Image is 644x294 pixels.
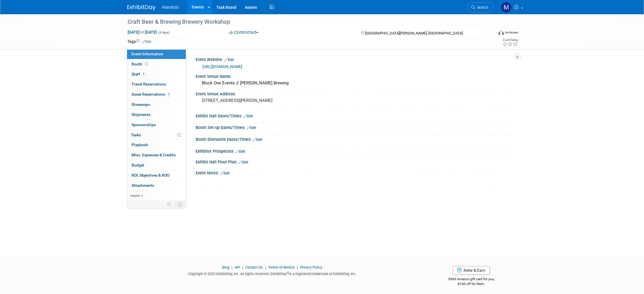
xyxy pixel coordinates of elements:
button: Committed [227,30,261,36]
span: 1 [141,72,146,76]
a: Attachments [127,181,186,190]
span: Search [475,5,488,10]
div: Booth Dismantle Dates/Times: [196,135,517,142]
div: Event Format [460,29,518,38]
a: ROI, Objectives & ROO [127,170,186,180]
div: Copyright © 2025 ExhibitDay, Inc. All rights reserved. ExhibitDay is a registered trademark of Ex... [127,270,418,277]
span: [DATE] [DATE] [127,30,157,35]
a: Playbook [127,140,186,150]
span: Attachments [132,183,154,188]
span: Asset Reservations [132,92,171,96]
a: Edit [224,58,234,62]
span: more [130,193,139,198]
div: Event Rating [503,39,518,41]
td: Toggle Event Tabs [174,201,186,208]
img: Michael Dawson [501,2,512,13]
pre: [STREET_ADDRESS][PERSON_NAME] [202,98,323,103]
a: Sponsorships [127,120,186,130]
div: Event Notes: [196,169,517,176]
div: Exhibit Hall Dates/Times: [196,112,517,119]
div: Block One Events // [PERSON_NAME] Brewing [200,79,513,87]
div: Event Venue Address: [196,90,517,97]
span: to [139,30,145,34]
a: Privacy Policy [300,265,322,269]
a: more [127,191,186,201]
span: | [296,265,299,269]
a: [URL][DOMAIN_NAME] [202,64,242,69]
span: Misc. Expenses & Credits [132,153,176,157]
span: | [230,265,234,269]
span: Tasks [131,133,141,137]
a: Booth [127,59,186,69]
div: Event Website: [196,55,517,63]
span: Playbook [132,142,148,147]
div: Event Venue Name: [196,72,517,79]
a: Giveaways [127,100,186,109]
span: Giveaways [132,102,150,107]
span: Budget [132,163,144,167]
span: Sponsorships [132,122,156,127]
a: Terms of Service [268,265,295,269]
a: Travel Reservations [127,79,186,89]
span: | [264,265,267,269]
a: Edit [236,150,245,153]
td: Tags [127,39,151,44]
a: Misc. Expenses & Credits [127,150,186,160]
a: Shipments [127,110,186,120]
sup: ® [287,271,289,274]
a: Budget [127,160,186,170]
span: Booth not reserved yet [144,62,149,66]
a: Edit [253,138,262,142]
a: Edit [220,171,230,175]
div: $150 off for them. [426,282,517,286]
a: Search [468,3,494,12]
span: 1 [167,92,171,96]
div: Craft Beer & Brewing Brewery Workshop [126,17,485,27]
a: Asset Reservations1 [127,89,186,99]
span: [GEOGRAPHIC_DATA][PERSON_NAME], [GEOGRAPHIC_DATA] [365,31,463,35]
a: API [235,265,240,269]
span: Event Information [132,52,163,56]
a: Blog [222,265,229,269]
div: Exhibitor Prospectus: [196,147,517,154]
span: Travel Reservations [132,82,166,86]
span: (4 days) [158,31,170,34]
a: Contact Us [245,265,263,269]
span: Staff [132,72,146,76]
a: Refer & Earn [453,266,490,275]
span: ROI, Objectives & ROO [132,173,169,177]
span: RahrBSG [162,5,179,10]
td: Personalize Event Tab Strip [165,201,174,208]
div: Booth Set-up Dates/Times: [196,123,517,131]
a: Edit [244,114,253,118]
a: Edit [142,40,151,44]
img: ExhibitDay [127,5,156,10]
a: Edit [239,160,248,164]
div: Exhibit Hall Floor Plan: [196,158,517,165]
a: Staff1 [127,69,186,79]
span: Booth [132,62,149,66]
div: In-Person [505,30,518,35]
a: Event Information [127,49,186,59]
span: | [241,265,244,269]
span: Shipments [132,112,150,117]
img: Format-Inperson.png [498,30,504,35]
a: Edit [247,126,256,130]
div: $500 Amazon gift card for you, [426,273,517,286]
a: Tasks [127,130,186,140]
